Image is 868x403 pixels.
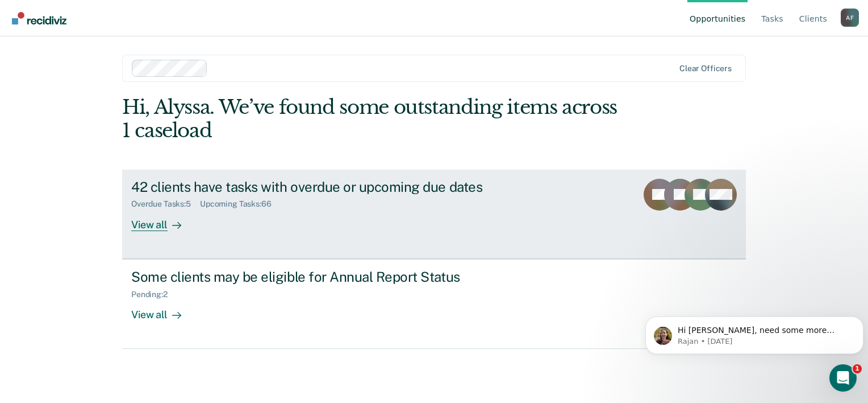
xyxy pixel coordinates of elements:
a: Some clients may be eligible for Annual Report StatusPending:2View all [122,259,746,349]
div: Clear officers [679,64,732,73]
a: 42 clients have tasks with overdue or upcoming due datesOverdue Tasks:5Upcoming Tasks:66View all [122,170,746,259]
iframe: Intercom notifications message [641,293,868,372]
div: A F [841,9,859,27]
div: Some clients may be eligible for Annual Report Status [131,269,530,285]
span: 1 [853,364,862,373]
img: Recidiviz [12,12,66,24]
div: View all [131,299,195,321]
span: Hi [PERSON_NAME], need some more context here there somewhere in [GEOGRAPHIC_DATA] that this is i... [37,33,194,88]
div: Overdue Tasks : 5 [131,199,200,209]
div: 42 clients have tasks with overdue or upcoming due dates [131,179,530,195]
iframe: Intercom live chat [829,364,857,392]
button: Profile dropdown button [841,9,859,27]
div: View all [131,209,195,231]
p: Message from Rajan, sent 1w ago [37,44,208,54]
div: Upcoming Tasks : 66 [200,199,281,209]
div: Pending : 2 [131,290,177,299]
div: Hi, Alyssa. We’ve found some outstanding items across 1 caseload [122,96,621,142]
